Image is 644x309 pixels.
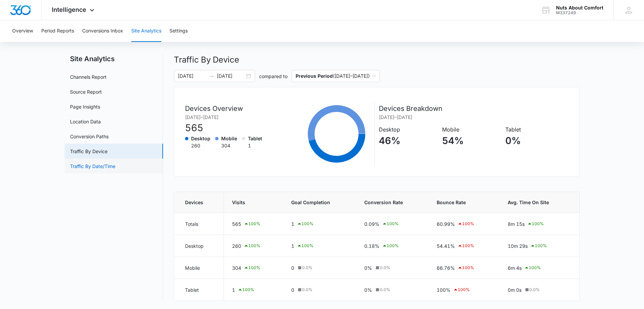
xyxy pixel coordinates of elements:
div: 100 % [524,264,541,272]
p: Previous Period [296,73,333,79]
div: 260 [232,242,275,250]
p: Desktop [191,135,210,142]
span: Conversion Rate [364,199,420,206]
p: Devices Overview [185,103,267,114]
div: 0.0 % [374,265,390,271]
p: Mobile [442,125,501,134]
p: 0% [505,134,564,148]
p: 46% [379,134,437,148]
div: 100 % [453,286,470,294]
p: Mobile [221,135,237,142]
div: 1 [232,286,275,294]
div: 100 % [527,220,544,228]
a: Page Insights [70,103,100,110]
div: 0.0 % [524,287,540,293]
button: Overview [12,20,33,42]
div: 0.0 % [297,265,313,271]
div: 0m 0s [508,286,568,293]
button: Conversions Inbox [82,20,123,42]
div: 0.0 % [374,287,390,293]
div: account name [556,5,603,10]
div: 100 % [382,242,399,250]
div: 100 % [457,242,474,250]
div: 0% [364,264,420,271]
div: 100 % [244,242,260,250]
span: to [209,73,214,79]
div: 54.41% [437,242,491,250]
span: Devices [185,199,216,206]
div: 1 [248,142,262,149]
div: account id [556,10,603,15]
td: Desktop [174,235,224,257]
p: Desktop [379,125,437,134]
input: End date [217,72,245,80]
span: Bounce Rate [437,199,491,206]
div: 304 [221,142,237,149]
a: Traffic By Device [70,148,108,155]
div: 100 % [297,220,314,228]
div: 0 [291,264,348,271]
td: Totals [174,213,224,235]
div: 260 [191,142,210,149]
div: 6m 4s [508,264,568,272]
div: 100 % [530,242,547,250]
button: Period Reports [41,20,74,42]
div: 66.76% [437,264,491,272]
span: Goal Completion [291,199,348,206]
div: 100 % [382,220,399,228]
button: Site Analytics [131,20,161,42]
div: 100 % [297,242,314,250]
span: Avg. Time On Site [508,199,568,206]
a: Location Data [70,118,101,125]
div: 0 [291,286,348,293]
p: Devices Breakdown [379,103,569,114]
div: 0.0 % [297,287,313,293]
div: 1 [291,242,348,250]
p: compared to [259,73,287,80]
button: Settings [169,20,188,42]
span: Intelligence [52,6,86,13]
h2: Site Analytics [65,54,163,64]
div: 1 [291,220,348,228]
div: 100 % [244,264,260,272]
a: Conversion Paths [70,133,109,140]
div: 100 % [457,220,474,228]
td: Tablet [174,279,224,301]
div: 8m 15s [508,220,568,228]
p: Traffic By Device [174,54,580,66]
div: 10m 29s [508,242,568,250]
div: 100% [437,286,491,294]
p: Tablet [505,125,564,134]
div: 304 [232,264,275,272]
span: swap-right [209,73,214,79]
span: ( [DATE] – [DATE] ) [296,70,376,82]
div: 0% [364,286,420,293]
a: Channels Report [70,73,107,80]
p: Tablet [248,135,262,142]
div: 0.18% [364,242,420,250]
input: Start date [178,72,206,80]
a: Source Report [70,88,102,95]
p: [DATE] – [DATE] [185,114,267,121]
td: Mobile [174,257,224,279]
div: 100 % [244,220,260,228]
div: 100 % [457,264,474,272]
span: Visits [232,199,275,206]
div: 60.99% [437,220,491,228]
div: 565 [185,121,267,135]
p: 54% [442,134,501,148]
div: 565 [232,220,275,228]
p: [DATE] – [DATE] [379,114,569,121]
a: Traffic By Date/Time [70,163,115,170]
div: 100 % [237,286,254,294]
div: 0.09% [364,220,420,228]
